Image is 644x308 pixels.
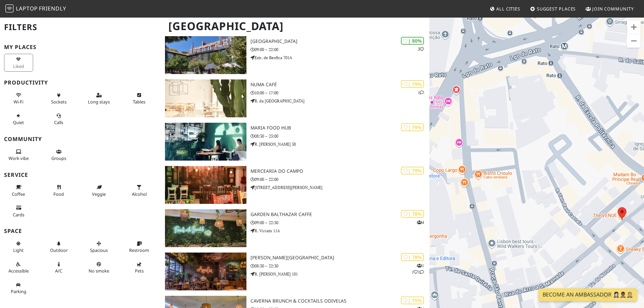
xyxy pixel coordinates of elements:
span: Outdoor area [50,247,68,253]
p: 08:30 – 22:30 [251,263,429,269]
div: | 78% [401,210,424,218]
button: Food [44,182,73,199]
a: NUMA CAFÉ | 79% 1 NUMA CAFÉ 10:00 – 17:00 R. da [GEOGRAPHIC_DATA] [161,79,429,117]
p: 09:00 – 22:30 [251,219,429,226]
h3: NUMA CAFÉ [251,82,429,88]
img: LaptopFriendly [5,4,14,13]
button: Quiet [4,110,33,128]
img: Maria Food Hub [165,123,246,161]
h3: Maria Food Hub [251,125,429,131]
h3: Caverna Brunch & Cocktails Odivelas [251,298,429,304]
span: Power sockets [51,99,67,105]
span: Parking [11,288,26,294]
span: Group tables [51,155,66,161]
div: | 78% [401,253,424,261]
h3: Productivity [4,79,157,86]
span: Long stays [88,99,110,105]
span: Accessible [8,268,29,274]
span: Join Community [592,6,634,12]
h3: My Places [4,44,157,50]
a: Maria Food Hub | 79% Maria Food Hub 08:30 – 23:00 R. [PERSON_NAME] 38 [161,123,429,161]
a: Join Community [583,3,637,15]
button: Wi-Fi [4,90,33,108]
span: People working [8,155,29,161]
h3: Mercearia do Campo [251,168,429,174]
a: Garden Balthazar Caffe | 78% 4 Garden Balthazar Caffe 09:00 – 22:30 R. Viriato 11A [161,209,429,247]
div: | 79% [401,80,424,88]
button: Long stays [85,90,114,108]
span: Credit cards [13,212,24,218]
button: Tables [125,90,154,108]
button: Coffee [4,182,33,199]
span: Food [53,191,64,197]
button: Cards [4,202,33,220]
button: Work vibe [4,146,33,164]
img: Mercearia do Campo [165,166,246,204]
p: 08:30 – 23:00 [251,133,429,139]
img: Palácio Baldaya [165,36,246,74]
p: R. [PERSON_NAME] 38 [251,141,429,147]
p: [STREET_ADDRESS][PERSON_NAME] [251,184,429,191]
button: Calls [44,110,73,128]
h1: [GEOGRAPHIC_DATA] [163,17,428,35]
button: Pets [125,259,154,277]
span: Spacious [90,247,108,253]
a: Palácio Baldaya | 80% 3 [GEOGRAPHIC_DATA] 09:00 – 22:00 Estr. de Benfica 701A [161,36,429,74]
button: Groups [44,146,73,164]
span: Work-friendly tables [133,99,145,105]
p: R. da [GEOGRAPHIC_DATA] [251,98,429,104]
span: Alcohol [132,191,147,197]
button: No smoke [85,259,114,277]
button: Accessible [4,259,33,277]
img: Amélia Lisboa [165,253,246,290]
button: Spacious [85,238,114,256]
span: Smoke free [89,268,109,274]
button: Veggie [85,182,114,199]
a: Suggest Places [527,3,579,15]
h3: Garden Balthazar Caffe [251,212,429,217]
div: | 79% [401,123,424,131]
h3: Service [4,172,157,178]
p: 4 [417,219,424,226]
span: Air conditioned [55,268,62,274]
span: Pet friendly [135,268,144,274]
a: Mercearia do Campo | 79% Mercearia do Campo 09:00 – 22:00 [STREET_ADDRESS][PERSON_NAME] [161,166,429,204]
span: Restroom [129,247,149,253]
h3: Space [4,228,157,234]
button: Restroom [125,238,154,256]
h2: Filters [4,17,157,38]
button: A/C [44,259,73,277]
p: 09:00 – 22:00 [251,176,429,183]
h3: Community [4,136,157,142]
p: 09:00 – 22:00 [251,46,429,53]
h3: [PERSON_NAME][GEOGRAPHIC_DATA] [251,255,429,261]
button: Reduzir [627,34,641,48]
span: Natural light [13,247,24,253]
p: R. Viriato 11A [251,228,429,234]
a: Amélia Lisboa | 78% 111 [PERSON_NAME][GEOGRAPHIC_DATA] 08:30 – 22:30 R. [PERSON_NAME] 101 [161,253,429,290]
span: All Cities [496,6,520,12]
span: Stable Wi-Fi [14,99,23,105]
span: Suggest Places [537,6,576,12]
span: Video/audio calls [54,119,63,125]
button: Sockets [44,90,73,108]
button: Ampliar [627,20,641,34]
p: 3 [418,46,424,52]
a: All Cities [487,3,523,15]
button: Light [4,238,33,256]
span: Friendly [39,5,66,12]
img: NUMA CAFÉ [165,79,246,117]
span: Coffee [12,191,25,197]
img: Garden Balthazar Caffe [165,209,246,247]
span: Laptop [16,5,38,12]
span: Quiet [13,119,24,125]
button: Outdoor [44,238,73,256]
p: 10:00 – 17:00 [251,90,429,96]
div: | 75% [401,297,424,304]
p: 1 [418,89,424,96]
p: Estr. de Benfica 701A [251,54,429,61]
button: Parking [4,279,33,297]
a: LaptopFriendly LaptopFriendly [5,3,66,15]
p: 1 1 1 [412,262,424,275]
p: R. [PERSON_NAME] 101 [251,271,429,277]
